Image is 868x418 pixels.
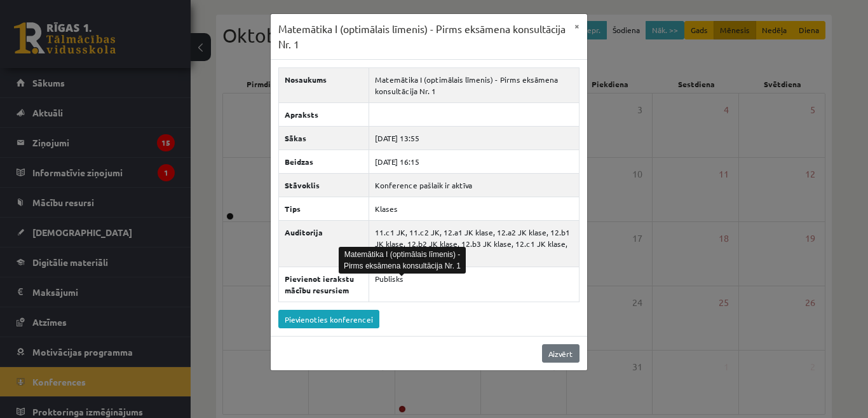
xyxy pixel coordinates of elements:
[339,247,466,274] div: Matemātika I (optimālais līmenis) - Pirms eksāmena konsultācija Nr. 1
[369,221,579,267] td: 11.c1 JK, 11.c2 JK, 12.a1 JK klase, 12.a2 JK klase, 12.b1 JK klase, 12.b2 JK klase, 12.b3 JK klas...
[369,267,579,302] td: Publisks
[278,103,369,127] th: Apraksts
[278,174,369,197] th: Stāvoklis
[278,150,369,174] th: Beidzas
[278,127,369,150] th: Sākas
[369,68,579,103] td: Matemātika I (optimālais līmenis) - Pirms eksāmena konsultācija Nr. 1
[278,221,369,267] th: Auditorija
[278,267,369,302] th: Pievienot ierakstu mācību resursiem
[369,150,579,174] td: [DATE] 16:15
[278,197,369,221] th: Tips
[278,22,567,52] h3: Matemātika I (optimālais līmenis) - Pirms eksāmena konsultācija Nr. 1
[542,344,580,363] a: Aizvērt
[567,14,587,38] button: ×
[369,127,579,150] td: [DATE] 13:55
[369,197,579,221] td: Klases
[278,68,369,103] th: Nosaukums
[369,174,579,197] td: Konference pašlaik ir aktīva
[278,310,379,328] a: Pievienoties konferencei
